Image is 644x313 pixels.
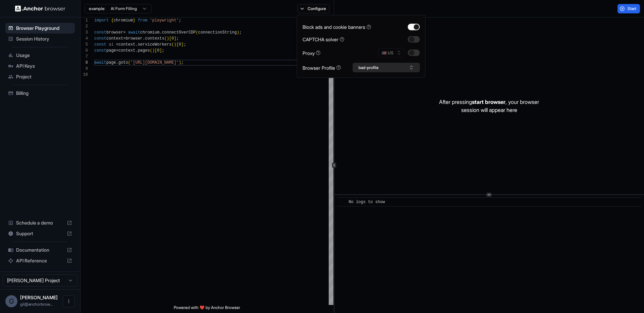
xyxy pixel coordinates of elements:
div: 1 [80,17,88,23]
div: Browser Profile [303,64,341,71]
span: from [138,18,148,23]
span: ( [164,36,167,41]
span: ) [174,42,176,47]
div: Proxy [303,49,321,56]
span: Schedule a demo [16,220,64,226]
span: API Reference [16,257,64,264]
span: 0 [157,48,159,53]
div: 8 [80,60,88,66]
span: . [135,42,138,47]
span: ( [150,48,152,53]
div: Documentation [5,245,75,255]
span: page [106,48,116,53]
button: Start [618,4,640,13]
span: page [106,60,116,65]
span: Powered with ❤️ by Anchor Browser [174,305,240,313]
span: browser [126,36,143,41]
button: Configure [297,4,330,13]
span: Gil Dankner [20,295,58,300]
span: ( [128,60,130,65]
span: await [128,30,140,35]
span: . [135,48,138,53]
span: [ [176,42,179,47]
span: 'playwright' [150,18,179,23]
span: . [159,30,162,35]
span: const [94,30,106,35]
span: ) [237,30,239,35]
div: 3 [80,29,88,36]
img: Anchor Logo [15,5,65,12]
div: API Keys [5,61,75,71]
span: ​ [340,199,344,205]
span: '[URL][DOMAIN_NAME]' [130,60,179,65]
span: example: [89,6,105,11]
span: chromium [114,18,133,23]
span: ) [152,48,155,53]
span: { [111,18,113,23]
span: context [118,42,135,47]
span: ; [162,48,164,53]
div: Block ads and cookie banners [303,23,371,30]
span: 0 [171,36,174,41]
span: ] [159,48,162,53]
div: API Reference [5,255,75,266]
span: chromium [140,30,160,35]
span: Documentation [16,247,64,253]
span: Session History [16,36,72,42]
div: 4 [80,36,88,42]
span: browser [106,30,123,35]
div: 7 [80,54,88,60]
span: Usage [16,52,72,59]
div: Usage [5,50,75,61]
span: serviceWorkers [138,42,172,47]
span: [ [155,48,157,53]
span: Project [16,73,72,80]
span: start browser [472,99,505,105]
span: } [133,18,135,23]
span: ( [196,30,198,35]
p: After pressing , your browser session will appear here [439,98,539,114]
div: 2 [80,23,88,29]
span: pages [138,48,150,53]
span: context [118,48,135,53]
span: [ [169,36,171,41]
span: context [106,36,123,41]
div: Project [5,71,75,82]
span: . [143,36,145,41]
span: ; [184,42,186,47]
span: ; [181,60,183,65]
span: ( [171,42,174,47]
div: 5 [80,42,88,48]
span: import [94,18,109,23]
div: Schedule a demo [5,217,75,228]
div: Session History [5,34,75,44]
span: contexts [145,36,164,41]
span: connectOverCDP [162,30,196,35]
span: await [94,60,106,65]
span: const [94,36,106,41]
span: Start [628,6,637,11]
span: ; [176,36,179,41]
div: Browser Playground [5,23,75,34]
span: API Keys [16,63,72,69]
span: ) [167,36,169,41]
span: 0 [179,42,181,47]
span: = [123,36,125,41]
button: Open menu [63,295,75,307]
div: Support [5,228,75,239]
span: connectionString [198,30,237,35]
div: G [5,295,17,307]
span: ; [179,18,181,23]
button: bad-profile [353,63,420,72]
span: = [123,30,125,35]
span: ; [239,30,241,35]
span: Billing [16,90,72,97]
span: gil@anchorbrowser.io [20,302,53,307]
span: ] [174,36,176,41]
div: Billing [5,88,75,99]
span: ai [109,42,113,47]
div: 9 [80,66,88,72]
span: goto [118,60,128,65]
span: const [94,48,106,53]
span: Browser Playground [16,25,72,32]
